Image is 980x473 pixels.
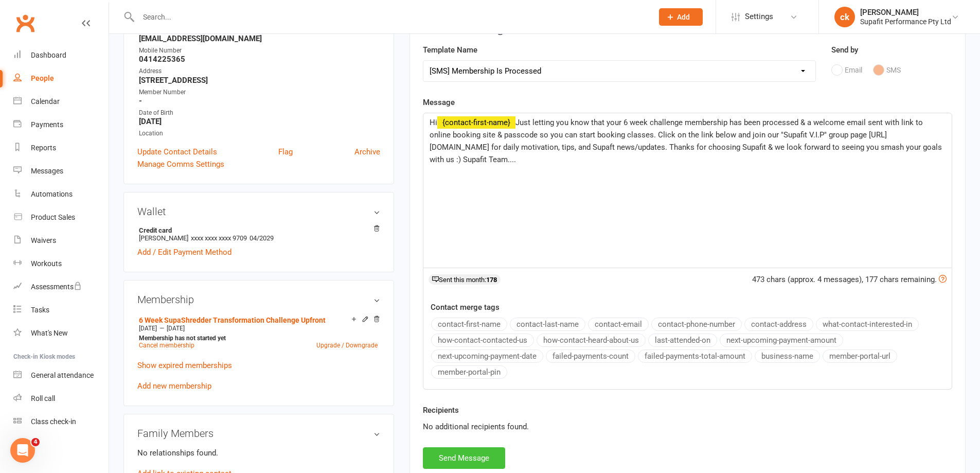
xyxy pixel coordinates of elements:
[167,325,185,332] span: [DATE]
[31,283,82,291] div: Assessments
[31,417,76,426] div: Class check-in
[139,34,380,43] strong: [EMAIL_ADDRESS][DOMAIN_NAME]
[431,365,507,379] button: member-portal-pin
[752,273,947,286] div: 473 chars (approx. 4 messages), 177 chars remaining.
[546,349,635,363] button: failed-payments-count
[13,136,109,160] a: Reports
[139,66,380,76] div: Address
[860,17,951,26] div: Supafit Performance Pty Ltd
[648,334,717,347] button: last-attended-on
[31,371,94,379] div: General attendance
[31,167,63,175] div: Messages
[13,229,109,252] a: Waivers
[13,252,109,275] a: Workouts
[744,318,813,331] button: contact-address
[191,234,247,242] span: xxxx xxxx xxxx 9709
[31,144,56,152] div: Reports
[136,324,380,332] div: —
[510,318,585,331] button: contact-last-name
[139,108,380,118] div: Date of Birth
[354,146,380,158] a: Archive
[31,259,62,268] div: Workouts
[31,190,73,198] div: Automations
[588,318,649,331] button: contact-email
[677,13,690,21] span: Add
[31,236,56,244] div: Waivers
[137,206,380,217] h3: Wallet
[423,20,952,36] h3: New Message
[139,55,380,64] strong: 0414225365
[31,213,75,221] div: Product Sales
[537,334,646,347] button: how-contact-heard-about-us
[13,67,109,90] a: People
[137,381,211,391] a: Add new membership
[860,8,951,17] div: [PERSON_NAME]
[834,7,855,27] div: ck
[137,146,217,158] a: Update Contact Details
[139,335,226,342] strong: Membership has not started yet
[139,226,375,234] strong: Credit card
[31,74,54,82] div: People
[423,44,477,56] label: Template Name
[31,120,63,129] div: Payments
[13,364,109,387] a: General attendance kiosk mode
[135,10,646,24] input: Search...
[12,10,38,36] a: Clubworx
[13,299,109,322] a: Tasks
[139,87,380,97] div: Member Number
[431,349,543,363] button: next-upcoming-payment-date
[423,404,459,416] label: Recipients
[486,276,497,284] strong: 178
[137,447,380,459] p: No relationships found.
[316,342,378,349] a: Upgrade / Downgrade
[423,447,505,469] button: Send Message
[423,421,952,433] div: No additional recipients found.
[139,46,380,56] div: Mobile Number
[13,160,109,183] a: Messages
[831,44,858,56] label: Send by
[13,275,109,299] a: Assessments
[137,294,380,305] h3: Membership
[139,129,380,138] div: Location
[139,96,380,106] strong: -
[651,318,742,331] button: contact-phone-number
[13,206,109,229] a: Product Sales
[13,410,109,433] a: Class kiosk mode
[430,118,437,127] span: Hi
[638,349,752,363] button: failed-payments-total-amount
[137,158,224,170] a: Manage Comms Settings
[250,234,274,242] span: 04/2029
[137,428,380,439] h3: Family Members
[31,438,40,446] span: 4
[278,146,293,158] a: Flag
[31,97,60,106] div: Calendar
[755,349,820,363] button: business-name
[139,76,380,85] strong: [STREET_ADDRESS]
[31,394,55,402] div: Roll call
[823,349,897,363] button: member-portal-url
[137,246,231,258] a: Add / Edit Payment Method
[423,96,455,109] label: Message
[431,301,500,313] label: Contact merge tags
[659,8,703,26] button: Add
[31,51,66,59] div: Dashboard
[745,5,773,28] span: Settings
[13,387,109,410] a: Roll call
[430,118,944,164] span: Just letting you know that your 6 week challenge membership has been processed & a welcome email ...
[431,318,507,331] button: contact-first-name
[816,318,919,331] button: what-contact-interested-in
[139,325,157,332] span: [DATE]
[431,334,534,347] button: how-contact-contacted-us
[31,329,68,337] div: What's New
[139,342,194,349] a: Cancel membership
[13,183,109,206] a: Automations
[139,117,380,126] strong: [DATE]
[31,306,49,314] div: Tasks
[137,361,232,370] a: Show expired memberships
[720,334,843,347] button: next-upcoming-payment-amount
[137,225,380,243] li: [PERSON_NAME]
[13,44,109,67] a: Dashboard
[139,316,326,324] a: 6 Week SupaShredder Transformation Challenge Upfront
[13,90,109,113] a: Calendar
[429,274,501,285] div: Sent this month:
